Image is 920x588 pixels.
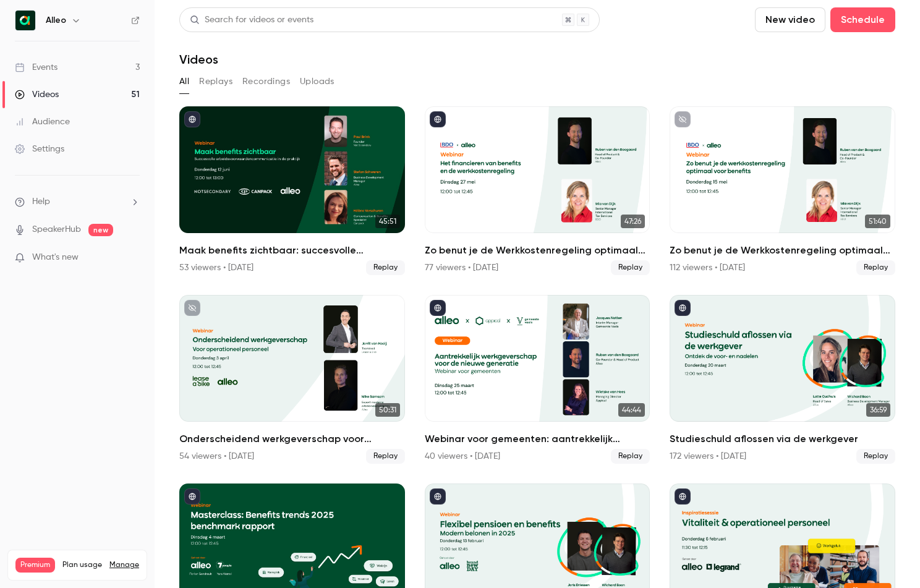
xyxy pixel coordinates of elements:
li: Studieschuld aflossen via de werkgever [670,295,895,464]
button: published [675,488,691,505]
span: 50:31 [375,403,400,417]
span: 51:40 [865,215,890,228]
h2: Webinar voor gemeenten: aantrekkelijk werkgeverschap voor de nieuwe generatie [425,432,650,446]
span: Replay [366,449,405,464]
span: Help [32,195,50,208]
section: Videos [179,7,895,581]
div: 53 viewers • [DATE] [179,262,253,274]
h2: Zo benut je de Werkkostenregeling optimaal voor benefits [670,243,895,258]
span: 47:26 [621,215,645,228]
li: Onderscheidend werkgeverschap voor operationeel personeel [179,295,405,464]
div: 40 viewers • [DATE] [425,450,500,462]
span: 45:51 [375,215,400,228]
span: 36:59 [866,403,890,417]
button: unpublished [675,111,691,127]
a: SpeakerHub [32,223,81,236]
button: Schedule [830,7,895,32]
div: Videos [15,88,59,101]
button: New video [755,7,825,32]
div: Search for videos or events [190,14,313,27]
h6: Alleo [46,14,66,27]
span: 44:44 [618,403,645,417]
img: Alleo [15,11,35,30]
h1: Videos [179,52,218,67]
span: new [88,224,113,236]
a: Manage [109,560,139,570]
button: published [184,111,200,127]
a: 47:26Zo benut je de Werkkostenregeling optimaal voor benefits77 viewers • [DATE]Replay [425,106,650,275]
li: help-dropdown-opener [15,195,140,208]
button: published [430,300,446,316]
span: What's new [32,251,79,264]
h2: Maak benefits zichtbaar: succesvolle arbeidsvoorwaarden communicatie in de praktijk [179,243,405,258]
button: unpublished [184,300,200,316]
span: Replay [611,260,650,275]
div: 77 viewers • [DATE] [425,262,498,274]
span: Replay [611,449,650,464]
div: 54 viewers • [DATE] [179,450,254,462]
h2: Onderscheidend werkgeverschap voor operationeel personeel [179,432,405,446]
button: published [675,300,691,316]
a: 50:31Onderscheidend werkgeverschap voor operationeel personeel54 viewers • [DATE]Replay [179,295,405,464]
button: published [430,488,446,505]
span: Replay [856,260,895,275]
h2: Studieschuld aflossen via de werkgever [670,432,895,446]
a: 36:59Studieschuld aflossen via de werkgever172 viewers • [DATE]Replay [670,295,895,464]
a: 44:44Webinar voor gemeenten: aantrekkelijk werkgeverschap voor de nieuwe generatie40 viewers • [D... [425,295,650,464]
button: published [430,111,446,127]
div: Audience [15,116,70,128]
button: Uploads [300,72,334,92]
span: Premium [15,558,55,573]
a: 51:40Zo benut je de Werkkostenregeling optimaal voor benefits112 viewers • [DATE]Replay [670,106,895,275]
li: Webinar voor gemeenten: aantrekkelijk werkgeverschap voor de nieuwe generatie [425,295,650,464]
span: Replay [856,449,895,464]
iframe: Noticeable Trigger [125,252,140,263]
button: All [179,72,189,92]
li: Zo benut je de Werkkostenregeling optimaal voor benefits [425,106,650,275]
span: Replay [366,260,405,275]
button: Recordings [242,72,290,92]
li: Maak benefits zichtbaar: succesvolle arbeidsvoorwaarden communicatie in de praktijk [179,106,405,275]
div: Events [15,61,57,74]
span: Plan usage [62,560,102,570]
div: Settings [15,143,64,155]
button: Replays [199,72,232,92]
li: Zo benut je de Werkkostenregeling optimaal voor benefits [670,106,895,275]
button: published [184,488,200,505]
div: 172 viewers • [DATE] [670,450,746,462]
div: 112 viewers • [DATE] [670,262,745,274]
h2: Zo benut je de Werkkostenregeling optimaal voor benefits [425,243,650,258]
a: 45:51Maak benefits zichtbaar: succesvolle arbeidsvoorwaarden communicatie in de praktijk53 viewer... [179,106,405,275]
